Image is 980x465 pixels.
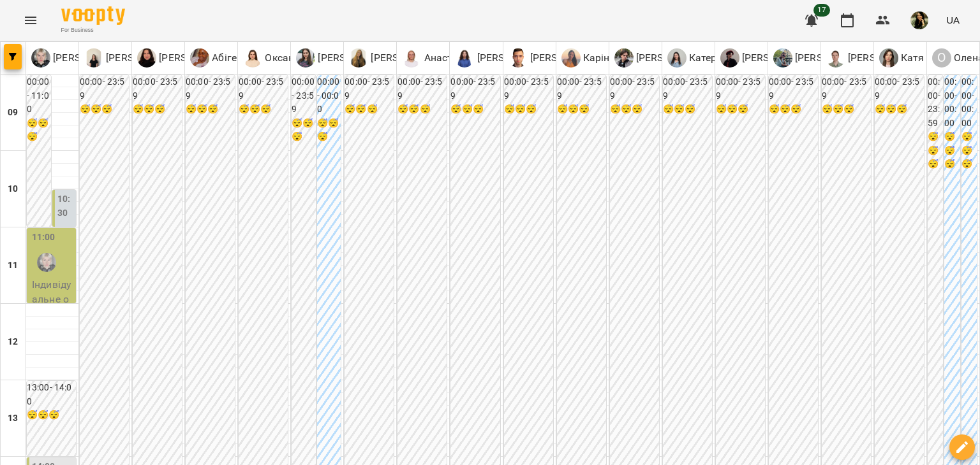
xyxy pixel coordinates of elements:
[315,50,395,66] p: [PERSON_NAME]
[826,48,925,68] a: А [PERSON_NAME]
[822,103,871,117] h6: 😴😴😴
[8,411,18,426] h6: 13
[687,50,734,66] p: Катерина
[292,117,316,144] h6: 😴😴😴
[826,48,845,68] img: А
[84,48,183,68] a: Ж [PERSON_NAME]
[879,48,924,68] a: К Катя
[190,48,209,68] img: А
[296,48,395,68] div: Юлія
[243,48,300,68] div: Оксана
[610,103,659,117] h6: 😴😴😴
[450,103,500,117] h6: 😴😴😴
[296,48,395,68] a: Ю [PERSON_NAME]
[37,253,56,272] img: Єлизавета
[663,75,712,103] h6: 00:00 - 23:59
[557,103,606,117] h6: 😴😴😴
[345,103,394,117] h6: 😴😴😴
[879,48,898,68] img: К
[8,182,18,196] h6: 10
[133,75,182,103] h6: 00:00 - 23:59
[156,50,236,66] p: [PERSON_NAME]
[137,48,236,68] div: Олександра
[822,75,871,103] h6: 00:00 - 23:59
[27,408,76,422] h6: 😴😴😴
[190,48,248,68] a: А Абігейл
[813,4,830,17] span: 17
[769,75,818,103] h6: 00:00 - 23:59
[262,50,300,66] p: Оксана
[845,50,925,66] p: [PERSON_NAME]
[474,50,554,66] p: [PERSON_NAME]
[561,48,616,68] div: Каріна
[932,48,951,68] div: О
[944,75,960,130] h6: 00:00 - 00:00
[186,103,235,117] h6: 😴😴😴
[614,48,713,68] a: М [PERSON_NAME]
[368,50,448,66] p: [PERSON_NAME]
[720,48,819,68] div: Аліса
[875,75,924,103] h6: 00:00 - 23:59
[137,48,156,68] img: О
[581,50,616,66] p: Каріна
[292,75,316,117] h6: 00:00 - 23:59
[397,75,447,103] h6: 00:00 - 23:59
[773,48,872,68] a: Ю [PERSON_NAME]
[296,48,315,68] img: Ю
[961,130,977,171] h6: 😴😴😴
[32,231,56,245] label: 11:00
[80,75,129,103] h6: 00:00 - 23:59
[345,75,394,103] h6: 00:00 - 23:59
[15,5,46,36] button: Menu
[509,48,607,68] a: М [PERSON_NAME]
[561,48,616,68] a: К Каріна
[190,48,248,68] div: Абігейл
[528,50,607,66] p: [PERSON_NAME]
[349,48,448,68] a: М [PERSON_NAME]
[402,48,471,68] div: Анастасія
[50,50,130,66] p: [PERSON_NAME]
[509,48,607,68] div: Михайло
[610,75,659,103] h6: 00:00 - 23:59
[243,48,262,68] img: О
[317,75,341,117] h6: 00:00 - 00:00
[243,48,300,68] a: О Оксана
[61,6,125,25] img: Voopty Logo
[455,48,474,68] img: Д
[739,50,819,66] p: [PERSON_NAME]
[133,103,182,117] h6: 😴😴😴
[397,103,447,117] h6: 😴😴😴
[509,48,528,68] img: М
[349,48,368,68] img: М
[84,48,183,68] div: Жюлі
[31,48,130,68] div: Єлизавета
[667,48,734,68] div: Катерина
[27,75,51,117] h6: 00:00 - 11:00
[961,75,977,130] h6: 00:00 - 00:00
[137,48,236,68] a: О [PERSON_NAME]
[875,103,924,117] h6: 😴😴😴
[944,130,960,171] h6: 😴😴😴
[561,48,581,68] img: К
[455,48,554,68] a: Д [PERSON_NAME]
[773,48,792,68] img: Ю
[716,75,765,103] h6: 00:00 - 23:59
[792,50,872,66] p: [PERSON_NAME]
[349,48,448,68] div: Марина
[61,26,125,34] span: For Business
[8,106,18,120] h6: 09
[826,48,925,68] div: Андрій
[84,48,103,68] img: Ж
[663,103,712,117] h6: 😴😴😴
[450,75,500,103] h6: 00:00 - 23:59
[557,75,606,103] h6: 00:00 - 23:59
[720,48,739,68] img: А
[8,335,18,349] h6: 12
[504,103,553,117] h6: 😴😴😴
[31,48,50,68] img: Є
[634,50,713,66] p: [PERSON_NAME]
[720,48,819,68] a: А [PERSON_NAME]
[421,50,471,66] p: Анастасія
[27,381,76,408] h6: 13:00 - 14:00
[402,48,471,68] a: А Анастасія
